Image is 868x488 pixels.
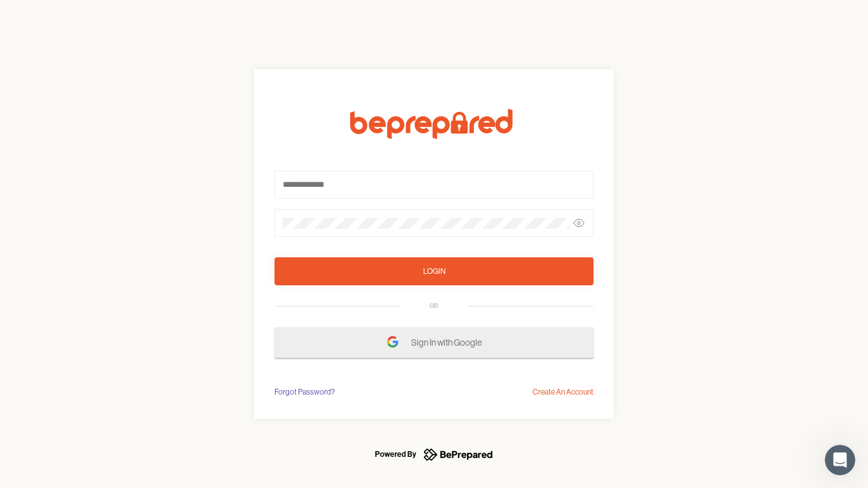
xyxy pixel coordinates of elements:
div: OR [430,301,438,311]
div: Create An Account [532,386,593,398]
div: Forgot Password? [275,386,335,398]
div: Powered By [375,447,416,462]
button: Login [275,257,593,285]
span: Sign In with Google [411,331,488,354]
iframe: Intercom live chat [825,445,855,475]
button: Sign In with Google [275,327,593,358]
div: Login [423,265,445,278]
